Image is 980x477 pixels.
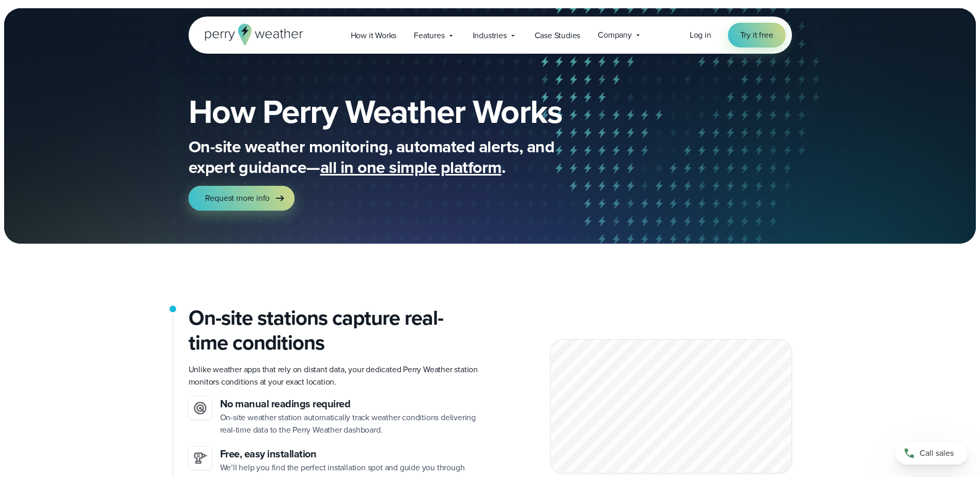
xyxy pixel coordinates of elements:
[895,442,968,465] a: Call sales
[205,192,270,204] span: Request more info
[342,25,406,46] a: How it Works
[220,411,482,436] p: On-site weather station automatically track weather conditions delivering real-time data to the P...
[320,155,502,180] span: all in one simple platform
[189,95,637,128] h1: How Perry Weather Works
[473,29,507,42] span: Industries
[598,29,632,41] span: Company
[351,29,397,42] span: How it Works
[690,29,711,41] a: Log in
[535,29,581,42] span: Case Studies
[189,136,602,178] p: On-site weather monitoring, automated alerts, and expert guidance— .
[189,363,482,388] p: Unlike weather apps that rely on distant data, your dedicated Perry Weather station monitors cond...
[414,29,444,42] span: Features
[526,25,589,46] a: Case Studies
[220,396,482,411] h3: No manual readings required
[728,23,786,47] a: Try it free
[189,186,295,211] a: Request more info
[220,447,482,462] h3: Free, easy installation
[189,306,482,355] h2: On-site stations capture real-time conditions
[740,29,773,41] span: Try it free
[920,447,954,459] span: Call sales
